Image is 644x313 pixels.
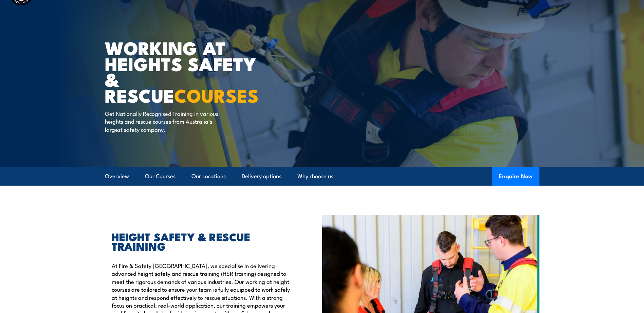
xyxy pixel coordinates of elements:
[174,81,259,109] strong: COURSES
[492,167,539,186] button: Enquire Now
[105,109,229,133] p: Get Nationally Recognised Training in various heights and rescue courses from Australia’s largest...
[191,167,226,185] a: Our Locations
[297,167,333,185] a: Why choose us
[105,40,273,103] h1: WORKING AT HEIGHTS SAFETY & RESCUE
[112,232,291,251] h2: HEIGHT SAFETY & RESCUE TRAINING
[105,167,129,185] a: Overview
[145,167,176,185] a: Our Courses
[242,167,281,185] a: Delivery options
